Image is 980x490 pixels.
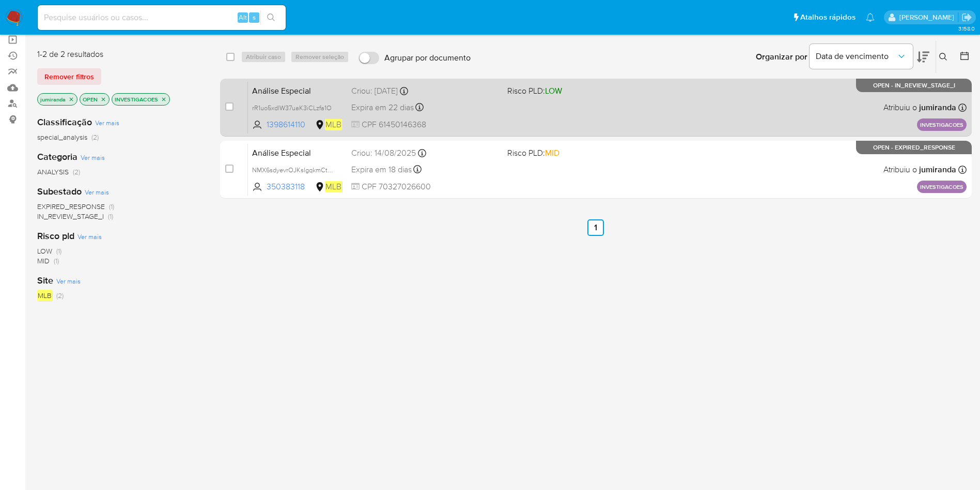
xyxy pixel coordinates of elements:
[239,12,247,22] span: Alt
[866,13,875,22] a: Notificações
[899,12,958,22] p: juliane.miranda@mercadolivre.com
[38,11,286,24] input: Pesquise usuários ou casos...
[961,12,972,23] a: Sair
[260,10,282,25] button: search-icon
[800,12,855,23] span: Atalhos rápidos
[958,24,975,33] span: 3.158.0
[253,12,256,22] span: s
